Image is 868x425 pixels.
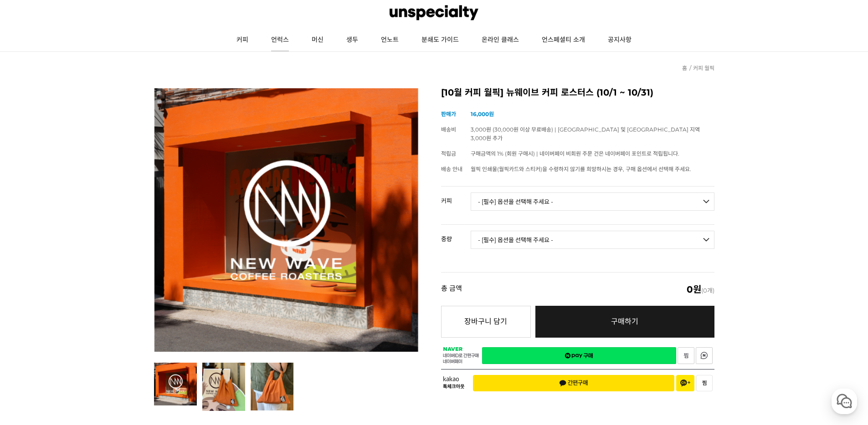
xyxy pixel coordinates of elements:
span: 카카오 톡체크아웃 [443,376,466,390]
a: 온라인 클래스 [470,29,530,51]
a: 새창 [482,347,676,364]
em: 0원 [687,284,701,295]
span: 적립금 [441,150,456,157]
button: 채널 추가 [676,375,694,391]
a: 대화 [60,288,118,311]
a: 언노트 [370,29,410,51]
span: 설정 [141,302,152,309]
button: 장바구니 담기 [441,306,531,338]
span: 홈 [29,302,34,309]
th: 커피 [441,187,471,207]
span: 3,000원 (30,000원 이상 무료배송) | [GEOGRAPHIC_DATA] 및 [GEOGRAPHIC_DATA] 지역 3,000원 추가 [471,126,700,142]
span: 배송비 [441,126,456,133]
a: 새창 [678,347,694,364]
span: 간편구매 [559,379,588,387]
span: 채널 추가 [680,379,690,387]
button: 간편구매 [473,375,674,391]
span: 판매가 [441,111,456,117]
h2: [10월 커피 월픽] 뉴웨이브 커피 로스터스 (10/1 ~ 10/31) [441,88,714,97]
a: 홈 [682,65,687,71]
a: 공지사항 [596,29,643,51]
button: 찜 [696,375,713,391]
a: 커피 월픽 [693,65,714,71]
a: 언럭스 [260,29,300,51]
a: 새창 [696,347,713,364]
a: 언스페셜티 소개 [530,29,596,51]
a: 생두 [335,29,370,51]
span: 찜 [702,380,707,386]
span: (0개) [687,285,714,294]
a: 홈 [3,288,60,311]
strong: 16,000원 [471,111,494,117]
strong: 총 금액 [441,285,462,294]
a: 설정 [118,288,175,311]
img: [10월 커피 월픽] 뉴웨이브 커피 로스터스 (10/1 ~ 10/31) [154,88,418,352]
span: 구매하기 [611,317,638,326]
span: 배송 안내 [441,166,462,172]
span: 대화 [83,303,94,310]
a: 구매하기 [535,306,714,338]
span: 구매금액의 1% (회원 구매시) | 네이버페이 비회원 주문 건은 네이버페이 포인트로 적립됩니다. [471,150,679,157]
a: 머신 [300,29,335,51]
th: 중량 [441,225,471,246]
a: 커피 [225,29,260,51]
span: 월픽 인쇄물(월픽카드와 스티커)을 수령하지 않기를 희망하시는 경우, 구매 옵션에서 선택해 주세요. [471,166,691,172]
a: 분쇄도 가이드 [410,29,470,51]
